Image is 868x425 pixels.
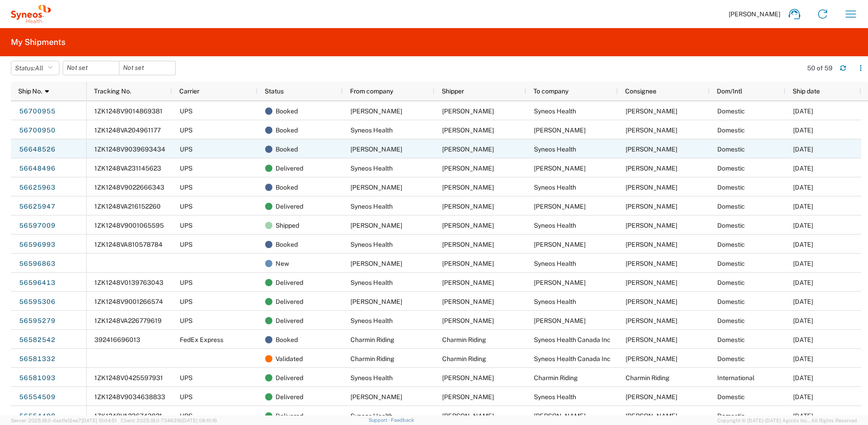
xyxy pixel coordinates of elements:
span: Shipped [276,216,299,235]
span: Juan Gonzalez [442,127,494,134]
span: Server: 2025.18.0-daa1fe12ee7 [11,418,117,423]
span: Charmin Riding [534,374,578,381]
span: Shaun Villafana [626,336,677,343]
span: UPS [180,222,192,229]
span: Amanda Eiber [626,317,677,324]
span: Booked [276,178,298,197]
span: Syneos Health [350,241,393,248]
span: Copyright © [DATE]-[DATE] Agistix Inc., All Rights Reserved [717,416,857,425]
span: Lauri Filar [626,279,677,286]
span: Validated [276,349,303,368]
span: Shipper [442,88,464,95]
span: Louella Lutchi [626,412,677,420]
a: 56581332 [19,352,56,366]
span: Alyssa Schmidt [626,165,677,172]
button: Status:All [11,61,59,75]
span: Aimee Nguyen [442,107,494,115]
span: Syneos Health [350,203,393,210]
span: Juan Gonzalez [626,184,677,191]
span: Marilyn Roman [442,184,494,191]
span: 08/25/2025 [793,317,813,324]
span: 08/28/2025 [793,165,813,172]
span: Carrier [179,88,199,95]
span: 1ZK1248VA231145623 [94,165,161,172]
span: Juan Gonzalez [626,298,677,305]
span: Domestic [717,184,745,191]
span: UPS [180,279,192,286]
span: Delivered [276,387,303,406]
span: Charmin Riding [350,336,395,343]
a: 56648526 [19,142,56,157]
span: 08/22/2025 [793,374,813,381]
a: 56596993 [19,238,56,252]
span: Domestic [717,203,745,210]
span: UPS [180,127,192,134]
a: 56582542 [19,333,56,347]
input: Not set [119,61,175,75]
span: Syneos Health [534,298,576,305]
span: Marilyn Roman [534,203,586,210]
a: Support [369,417,391,423]
h2: My Shipments [11,37,65,48]
a: 56554498 [19,409,56,424]
span: Delivered [276,273,303,292]
a: 56595279 [19,314,56,328]
span: Syneos Health [350,127,393,134]
span: Syneos Health [534,146,576,153]
a: 56700950 [19,123,56,138]
span: Syneos Health [534,184,576,191]
span: Charmin Riding [442,336,486,343]
span: UPS [180,374,192,381]
a: 56700955 [19,104,56,119]
span: 08/25/2025 [793,298,813,305]
span: Domestic [717,336,745,343]
span: UPS [180,184,192,191]
span: Juan Gonzalez [442,165,494,172]
span: Shaun Villafana [626,355,677,362]
span: Juan Gonzalez [442,241,494,248]
span: UPS [180,241,192,248]
span: 1ZK1248V9034638833 [94,393,165,401]
span: Juan Gonzalez [442,203,494,210]
span: [DATE] 08:10:16 [182,418,217,423]
span: Marilyn Roman [626,203,677,210]
span: Juan Gonzalez [626,393,677,401]
span: Ship date [793,88,820,95]
span: Lauri Filar [350,260,402,267]
span: 1ZK1248V9014869381 [94,107,163,115]
span: Domestic [717,146,745,153]
span: 08/20/2025 [793,412,813,420]
span: Syneos Health Canada Inc [534,355,611,362]
span: Charmin Riding [442,355,486,362]
span: Marilyn Roman [350,184,402,191]
span: Domestic [717,355,745,362]
span: Syneos Health [350,279,393,286]
span: 1ZK1248V9039693434 [94,146,165,153]
span: Amanda Eiber [534,317,586,324]
a: 56625963 [19,181,56,195]
span: Dom/Intl [717,88,742,95]
span: Syneos Health [534,393,576,401]
span: Booked [276,330,298,349]
span: 08/27/2025 [793,184,813,191]
a: 56596413 [19,276,56,290]
span: Juan Gonzalez [626,260,677,267]
span: 1ZK1248VA810578784 [94,241,163,248]
span: 08/28/2025 [793,146,813,153]
span: Syneos Health Canada Inc [534,336,611,343]
span: Status [265,88,284,95]
span: 1ZK1248VA204961177 [94,127,161,134]
span: UPS [180,146,192,153]
span: Syneos Health [350,374,393,381]
span: 1ZK1248VA236743021 [94,412,162,420]
span: 08/25/2025 [793,222,813,229]
span: 08/26/2025 [793,260,813,267]
span: Domestic [717,241,745,248]
span: Booked [276,140,298,159]
span: Syneos Health [350,165,393,172]
span: UPS [180,317,192,324]
span: Alyssa Schmidt [350,146,402,153]
span: Louella Lutchi [534,412,586,420]
span: UPS [180,393,192,401]
span: Juan Gonzalez [442,412,494,420]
